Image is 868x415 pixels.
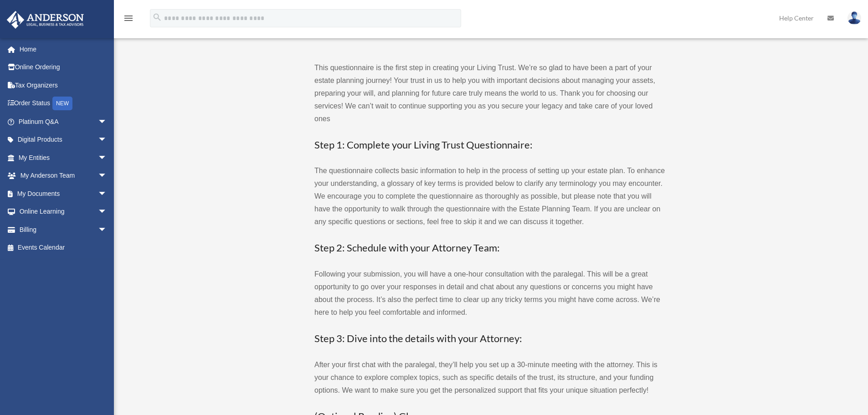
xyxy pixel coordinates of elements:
a: Online Ordering [6,58,121,77]
a: My Anderson Teamarrow_drop_down [6,167,121,185]
a: menu [123,16,134,24]
img: User Pic [847,11,861,25]
a: Digital Productsarrow_drop_down [6,131,121,149]
a: Billingarrow_drop_down [6,220,121,239]
i: menu [123,13,134,24]
a: Home [6,40,121,58]
a: My Documentsarrow_drop_down [6,184,121,203]
img: Anderson Advisors Platinum Portal [4,11,87,29]
span: arrow_drop_down [98,220,116,239]
a: Platinum Q&Aarrow_drop_down [6,113,121,131]
a: Online Learningarrow_drop_down [6,203,121,221]
a: Order StatusNEW [6,94,121,113]
span: arrow_drop_down [98,184,116,203]
div: NEW [52,97,72,110]
span: arrow_drop_down [98,131,116,149]
a: My Entitiesarrow_drop_down [6,149,121,167]
span: arrow_drop_down [98,113,116,131]
a: Events Calendar [6,239,121,257]
a: Tax Organizers [6,76,121,94]
p: Following your submission, you will have a one-hour consultation with the paralegal. This will be... [314,268,665,319]
i: search [152,12,162,22]
span: arrow_drop_down [98,203,116,221]
h3: Step 2: Schedule with your Attorney Team: [314,241,665,255]
span: arrow_drop_down [98,167,116,185]
p: After your first chat with the paralegal, they’ll help you set up a 30-minute meeting with the at... [314,359,665,397]
h3: Step 3: Dive into the details with your Attorney: [314,332,665,346]
p: The questionnaire collects basic information to help in the process of setting up your estate pla... [314,164,665,228]
p: This questionnaire is the first step in creating your Living Trust. We’re so glad to have been a ... [314,61,665,125]
h3: Step 1: Complete your Living Trust Questionnaire: [314,138,665,152]
span: arrow_drop_down [98,149,116,167]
